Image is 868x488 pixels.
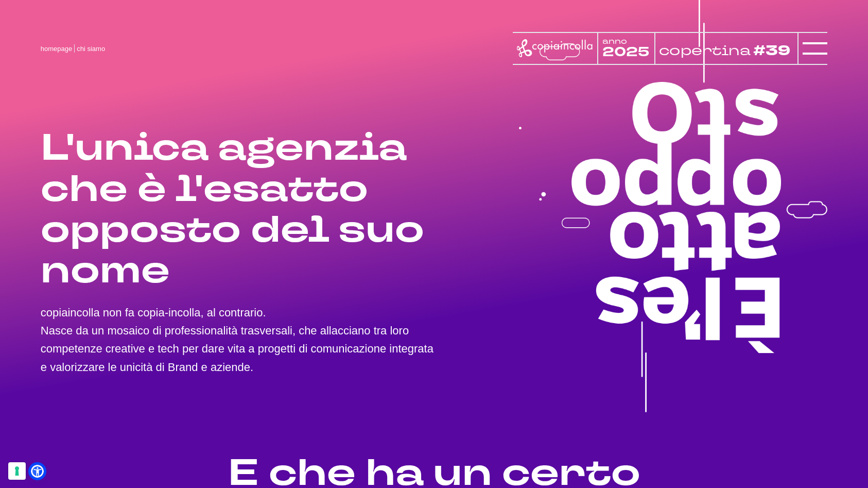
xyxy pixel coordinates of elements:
button: Le tue preferenze relative al consenso per le tecnologie di tracciamento [8,462,26,480]
h1: L'unica agenzia che è l'esatto opposto del suo nome [41,128,434,291]
tspan: 2025 [602,43,649,61]
span: chi siamo [77,45,105,53]
tspan: #39 [755,41,793,61]
tspan: copertina [658,41,752,59]
tspan: anno [602,37,627,46]
a: Open Accessibility Menu [31,465,44,478]
p: copiaincolla non fa copia-incolla, al contrario. Nasce da un mosaico di professionalità trasversa... [41,304,434,376]
a: homepage [41,45,72,53]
